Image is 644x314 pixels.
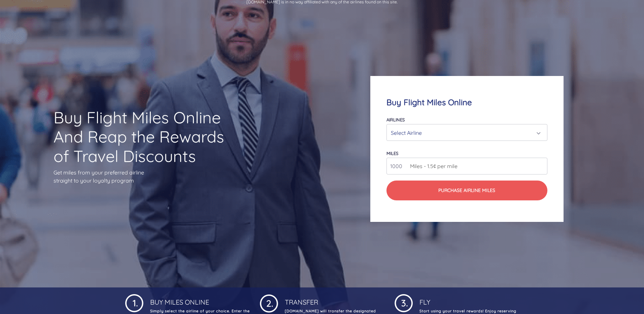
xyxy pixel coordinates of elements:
[386,97,547,107] h4: Buy Flight Miles Online
[386,124,547,141] button: Select Airline
[386,181,547,200] button: Purchase Airline Miles
[54,108,236,166] h1: Buy Flight Miles Online And Reap the Rewards of Travel Discounts
[418,293,519,306] h4: Fly
[386,151,398,156] label: miles
[386,117,405,122] label: Airlines
[125,293,143,312] img: 1
[149,293,250,306] h4: Buy Miles Online
[260,293,278,313] img: 1
[54,168,236,185] p: Get miles from your preferred airline straight to your loyalty program
[283,293,384,306] h4: Transfer
[395,293,413,312] img: 1
[407,162,457,170] span: Miles - 1.5¢ per mile
[391,126,539,139] div: Select Airline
